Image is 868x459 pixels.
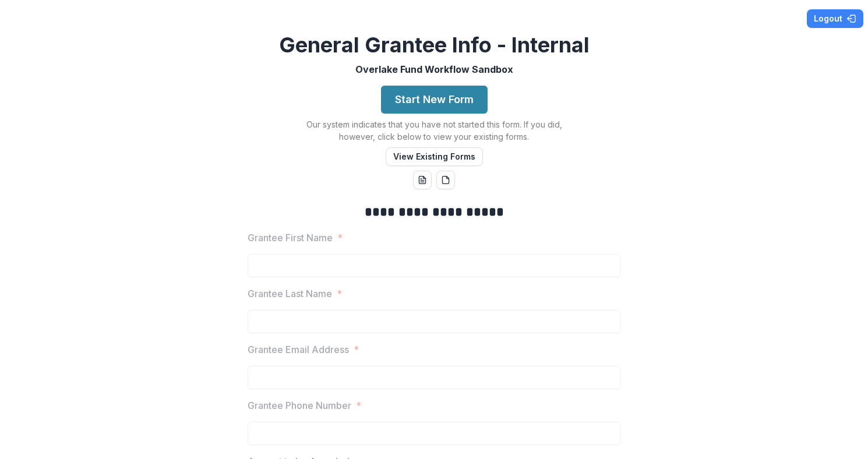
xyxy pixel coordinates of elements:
p: Grantee Email Address [248,343,349,356]
button: word-download [413,171,432,189]
p: Grantee First Name [248,231,333,245]
h2: General Grantee Info - Internal [279,33,590,58]
button: View Existing Forms [386,147,483,166]
p: Our system indicates that you have not started this form. If you did, however, click below to vie... [288,118,580,143]
button: pdf-download [436,171,455,189]
button: Logout [807,9,863,28]
button: Start New Form [381,86,488,114]
p: Overlake Fund Workflow Sandbox [355,62,513,76]
p: Grantee Phone Number [248,398,351,412]
p: Grantee Last Name [248,287,332,301]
